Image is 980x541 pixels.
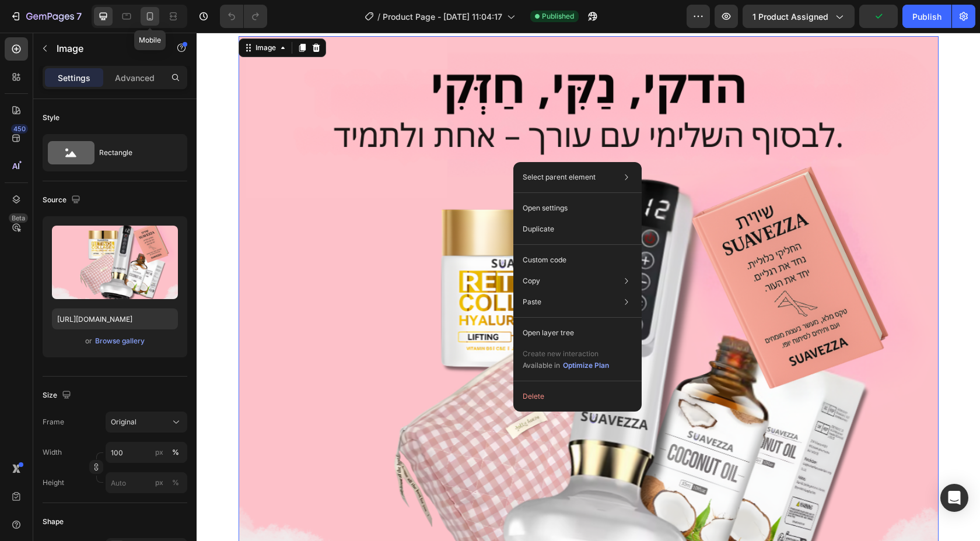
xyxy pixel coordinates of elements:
[11,124,28,134] div: 450
[57,10,82,20] div: Image
[523,255,566,265] p: Custom code
[99,139,170,166] div: Rectangle
[912,10,942,23] div: Publish
[115,72,155,84] p: Advanced
[518,386,637,407] button: Delete
[43,417,64,427] label: Frame
[155,447,163,458] div: px
[43,113,60,123] div: Style
[523,361,560,370] span: Available in
[106,472,187,493] input: px%
[542,11,574,22] span: Published
[111,417,136,427] span: Original
[523,348,610,360] p: Create new interaction
[152,445,166,459] button: %
[52,226,178,299] img: preview-image
[5,5,87,28] button: 7
[155,477,163,488] div: px
[43,517,64,527] div: Shape
[152,476,166,490] button: %
[58,72,90,84] p: Settings
[752,10,828,23] span: 1 product assigned
[383,10,502,23] span: Product Page - [DATE] 11:04:17
[902,5,951,28] button: Publish
[743,5,855,28] button: 1 product assigned
[43,192,83,208] div: Source
[106,412,187,433] button: Original
[85,334,92,348] span: or
[169,445,183,459] button: px
[523,328,574,338] p: Open layer tree
[9,213,28,223] div: Beta
[94,335,145,347] button: Browse gallery
[523,297,541,307] p: Paste
[172,477,179,488] div: %
[562,360,610,371] button: Optimize Plan
[43,447,62,458] label: Width
[940,484,968,512] div: Open Intercom Messenger
[52,308,178,329] input: https://example.com/image.jpg
[377,10,380,23] span: /
[169,476,183,490] button: px
[95,336,145,346] div: Browse gallery
[43,388,73,403] div: Size
[523,203,568,213] p: Open settings
[106,442,187,463] input: px%
[197,33,980,541] iframe: Design area
[57,41,156,55] p: Image
[220,5,267,28] div: Undo/Redo
[172,447,179,458] div: %
[523,172,596,182] p: Select parent element
[43,477,64,488] label: Height
[563,360,609,371] div: Optimize Plan
[523,276,540,286] p: Copy
[523,224,554,234] p: Duplicate
[76,9,82,23] p: 7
